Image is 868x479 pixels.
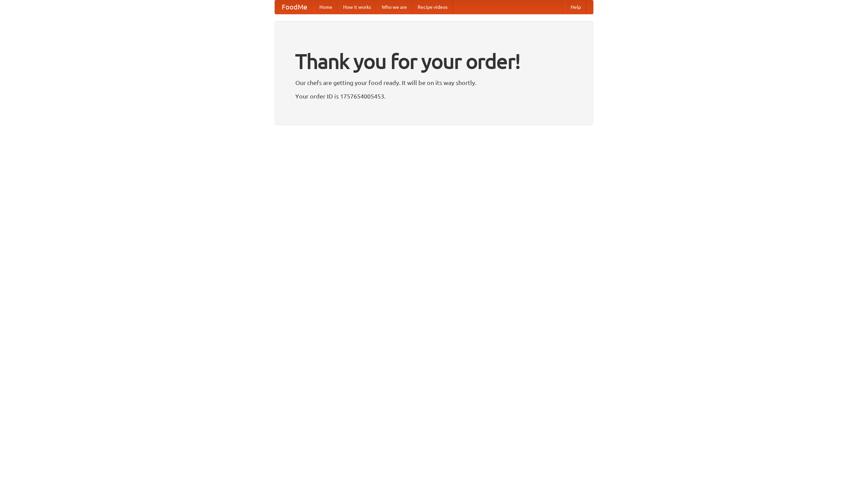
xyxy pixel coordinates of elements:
a: Home [314,0,338,14]
p: Our chefs are getting your food ready. It will be on its way shortly. [295,78,573,88]
a: FoodMe [275,0,314,14]
a: How it works [338,0,376,14]
a: Help [565,0,586,14]
p: Your order ID is 1757654005453. [295,91,573,101]
a: Recipe videos [412,0,453,14]
a: Who we are [376,0,412,14]
h1: Thank you for your order! [295,45,573,78]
